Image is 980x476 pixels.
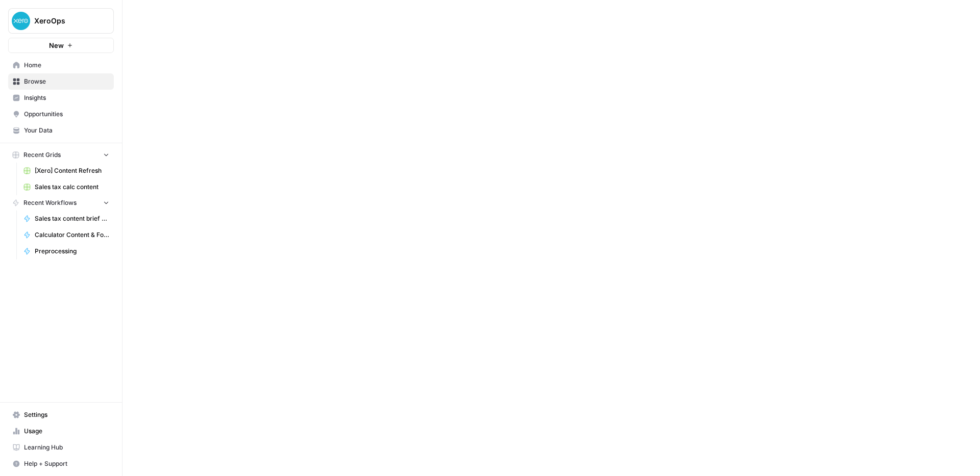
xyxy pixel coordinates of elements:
span: Opportunities [24,110,109,119]
a: Your Data [8,122,114,139]
a: Usage [8,423,114,439]
button: Workspace: XeroOps [8,8,114,34]
span: [Xero] Content Refresh [35,166,109,175]
img: XeroOps Logo [12,12,30,30]
a: Sales tax calc content [19,179,114,195]
a: Calculator Content & Formula Generator [19,227,114,243]
a: Learning Hub [8,439,114,456]
span: Preprocessing [35,247,109,256]
a: Opportunities [8,106,114,122]
span: New [49,40,64,50]
span: Learning Hub [24,443,109,452]
a: Settings [8,407,114,423]
button: Recent Grids [8,147,114,163]
span: Settings [24,410,109,419]
span: Usage [24,427,109,436]
span: Recent Grids [23,150,61,160]
button: Recent Workflows [8,195,114,210]
a: Home [8,57,114,73]
a: Preprocessing [19,243,114,259]
button: New [8,38,114,53]
span: Browse [24,77,109,86]
button: Help + Support [8,456,114,472]
span: Recent Workflows [23,198,77,207]
span: XeroOps [34,16,96,26]
a: Sales tax content brief generator [19,210,114,227]
span: Home [24,61,109,70]
span: Your Data [24,126,109,135]
span: Calculator Content & Formula Generator [35,230,109,240]
a: [Xero] Content Refresh [19,163,114,179]
a: Insights [8,90,114,106]
span: Sales tax content brief generator [35,214,109,223]
span: Insights [24,93,109,102]
span: Help + Support [24,459,109,468]
a: Browse [8,73,114,90]
span: Sales tax calc content [35,182,109,192]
